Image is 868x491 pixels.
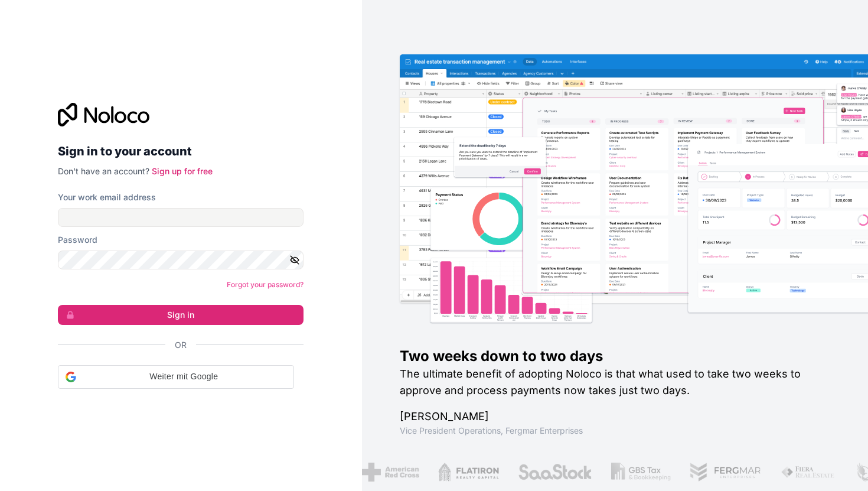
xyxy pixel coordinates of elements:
[58,365,294,389] div: Weiter mit Google
[611,463,671,482] img: /assets/gbstax-C-GtDUiK.png
[400,366,831,399] h2: The ultimate benefit of adopting Noloco is that what used to take two weeks to approve and proces...
[518,463,592,482] img: /assets/saastock-C6Zbiodz.png
[58,191,156,203] label: Your work email address
[361,463,419,482] img: /assets/american-red-cross-BAupjrZR.png
[690,463,762,482] img: /assets/fergmar-CudnrXN5.png
[780,463,836,482] img: /assets/fiera-fwj2N5v4.png
[400,408,831,425] h1: [PERSON_NAME]
[400,347,831,366] h1: Two weeks down to two days
[400,425,831,437] h1: Vice President Operations , Fergmar Enterprises
[152,166,213,176] a: Sign up for free
[81,370,286,383] span: Weiter mit Google
[227,280,304,289] a: Forgot your password?
[58,141,304,162] h2: Sign in to your account
[58,305,304,325] button: Sign in
[58,251,304,269] input: Password
[58,166,149,176] span: Don't have an account?
[58,208,304,227] input: Email address
[438,463,499,482] img: /assets/flatiron-C8eUkumj.png
[175,339,187,351] span: Or
[58,234,97,246] label: Password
